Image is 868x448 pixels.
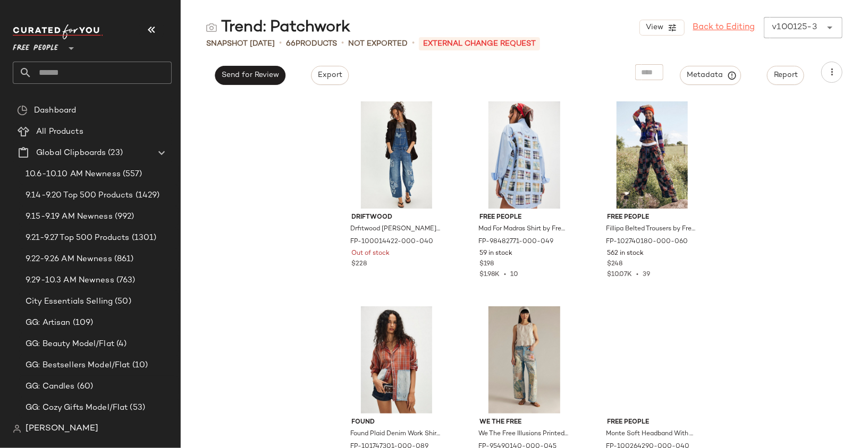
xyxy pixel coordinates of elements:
span: GG: Bestsellers Model/Flat [26,359,130,372]
button: Metadata [680,66,741,85]
span: $1.98K [479,271,500,278]
span: $10.07K [608,271,633,278]
span: $228 [352,260,367,269]
img: 101747301_089_a [343,306,450,413]
span: 9.15-9.19 AM Newness [26,211,113,223]
span: Fillipa Belted Trousers by Free People in Red, Size: US 2 [606,225,696,234]
span: (23) [106,147,123,159]
div: v100125-3 [772,21,817,34]
span: Report [773,71,798,80]
span: Free People [608,213,697,222]
img: cfy_white_logo.C9jOOHJF.svg [13,24,103,39]
button: Export [311,66,349,85]
span: We The Free [479,418,569,427]
span: (1429) [133,189,160,202]
span: (50) [113,296,131,308]
span: • [500,271,510,278]
span: City Essentials Selling [26,296,113,308]
span: (992) [113,211,134,223]
span: Free People [479,213,569,222]
span: 9.21-9.27 Top 500 Products [26,232,130,244]
span: 39 [643,271,651,278]
span: FP-98482771-000-049 [478,237,553,247]
p: External Change Request [419,37,540,50]
span: 10.6-10.10 AM Newness [26,168,121,180]
span: (763) [114,274,136,287]
span: GG: Artisan [26,317,71,329]
span: Snapshot [DATE] [206,38,275,49]
span: Mad For Madras Shirt by Free People in Blue, Size: S [478,225,568,234]
img: svg%3e [206,22,217,33]
span: • [633,271,643,278]
span: Found Plaid Denim Work Shirt at Free People in [GEOGRAPHIC_DATA], Size: XS [351,429,441,439]
span: (861) [112,253,134,265]
span: (1301) [130,232,157,244]
span: Found [352,418,442,427]
span: $198 [479,260,494,269]
span: • [341,37,344,50]
button: View [639,20,684,36]
img: svg%3e [13,425,21,433]
span: Dashboard [34,105,76,117]
span: All Products [36,126,83,138]
span: Free People [13,36,58,55]
span: We The Free Illusions Printed Relaxed Jeans at Free People in Light Wash, Size: 29 S [478,429,568,439]
span: (60) [75,381,94,393]
span: Metadata [687,71,735,80]
span: (10) [130,359,148,372]
span: Global Clipboards [36,147,106,159]
a: Back to Editing [693,21,755,34]
span: (4) [114,338,127,350]
span: 66 [286,40,296,48]
span: (53) [128,402,146,414]
div: Trend: Patchwork [206,17,350,38]
span: $248 [608,260,623,269]
span: 10 [510,271,518,278]
span: Monte Soft Headband With Ties by Free People in Blue [606,429,696,439]
img: 102740180_060_0 [599,101,706,209]
img: 95490140_045_d [471,306,578,413]
span: 562 in stock [608,249,644,259]
span: 9.14-9.20 Top 500 Products [26,189,133,202]
span: Drfitwood [PERSON_NAME] Overalls by Driftwood at Free People in Medium Wash, Size: L [351,225,441,234]
span: GG: Beauty Model/Flat [26,338,114,350]
span: (109) [71,317,94,329]
span: [PERSON_NAME] [26,423,98,435]
button: Report [767,66,804,85]
span: (557) [121,168,142,180]
span: GG: Candles [26,381,75,393]
span: Free People [608,418,697,427]
span: 59 in stock [479,249,512,259]
div: Products [286,38,337,49]
img: svg%3e [17,105,28,116]
span: 9.22-9.26 AM Newness [26,253,112,265]
button: Send for Review [215,66,285,85]
span: FP-102740180-000-060 [606,237,688,247]
span: FP-100014422-000-040 [351,237,434,247]
span: GG: Cozy Gifts Model/Flat [26,402,128,414]
span: Driftwood [352,213,442,222]
span: Out of stock [352,249,390,259]
span: Export [317,71,342,80]
img: 98482771_049_b [471,101,578,209]
span: • [279,37,282,50]
span: 9.29-10.3 AM Newness [26,274,114,287]
span: Not Exported [348,38,408,49]
span: Send for Review [221,71,279,80]
span: • [412,37,415,50]
img: 100014422_040_a [343,101,450,209]
span: View [645,23,663,32]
